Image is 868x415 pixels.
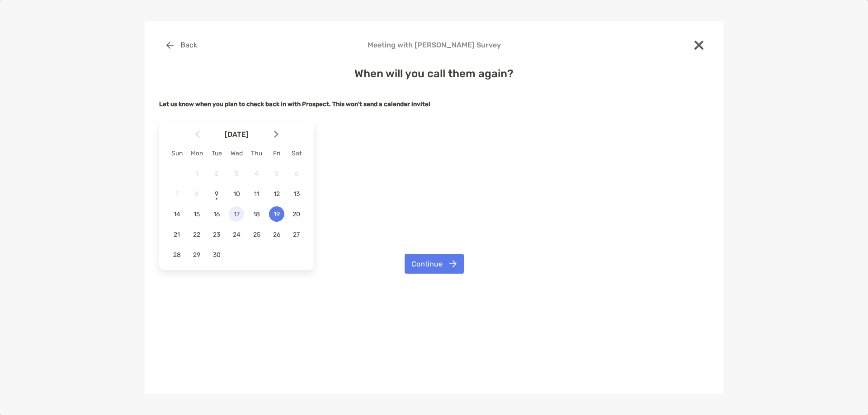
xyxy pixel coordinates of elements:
[189,190,204,198] span: 8
[289,210,304,218] span: 20
[229,170,244,177] span: 3
[159,41,709,49] h4: Meeting with [PERSON_NAME] Survey
[209,190,224,198] span: 9
[247,149,267,157] div: Thu
[229,231,244,238] span: 24
[269,190,284,198] span: 12
[269,210,284,218] span: 19
[167,149,187,157] div: Sun
[449,260,457,267] img: button icon
[166,42,174,49] img: button icon
[159,101,709,107] h5: Let us know when you plan to check back in with Prospect.
[269,231,284,238] span: 26
[189,231,204,238] span: 22
[249,170,264,177] span: 4
[189,170,204,177] span: 1
[189,210,204,218] span: 15
[189,251,204,259] span: 29
[226,149,246,157] div: Wed
[209,170,224,177] span: 2
[202,130,272,139] span: [DATE]
[289,231,304,238] span: 27
[249,210,264,218] span: 18
[229,190,244,198] span: 10
[267,149,287,157] div: Fri
[207,149,226,157] div: Tue
[269,170,284,177] span: 5
[187,149,207,157] div: Mon
[287,149,307,157] div: Sat
[159,35,204,55] button: Back
[169,231,184,238] span: 21
[169,251,184,259] span: 28
[209,210,224,218] span: 16
[159,67,709,80] h4: When will you call them again?
[289,170,304,177] span: 6
[195,131,200,138] img: Arrow icon
[249,231,264,238] span: 25
[169,190,184,198] span: 7
[169,210,184,218] span: 14
[405,254,464,274] button: Continue
[289,190,304,198] span: 13
[249,190,264,198] span: 11
[229,210,244,218] span: 17
[332,101,430,107] strong: This won't send a calendar invite!
[274,131,278,138] img: Arrow icon
[209,251,224,259] span: 30
[694,41,703,50] img: close modal
[209,231,224,238] span: 23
